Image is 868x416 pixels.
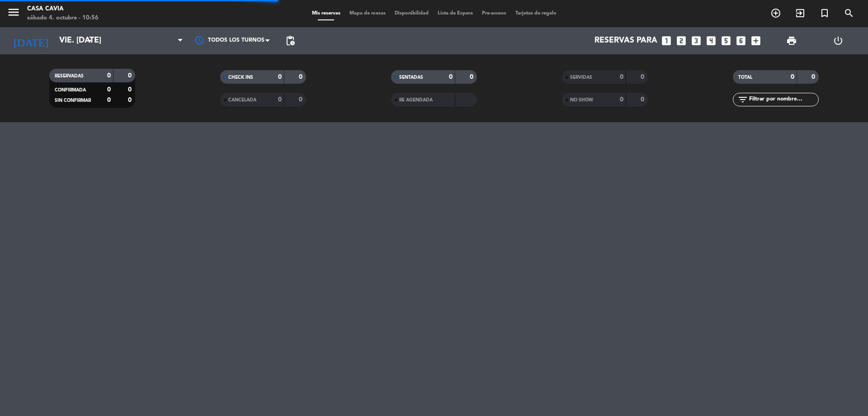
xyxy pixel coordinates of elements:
[470,74,475,80] strong: 0
[399,98,433,102] span: RE AGENDADA
[278,74,282,80] strong: 0
[107,86,111,93] strong: 0
[399,75,423,80] span: SENTADAS
[570,75,592,80] span: SERVIDAS
[811,74,817,80] strong: 0
[791,74,794,80] strong: 0
[128,72,133,79] strong: 0
[477,11,511,16] span: Pre-acceso
[307,11,345,16] span: Mis reservas
[641,96,646,103] strong: 0
[705,35,717,47] i: looks_4
[278,96,282,103] strong: 0
[819,8,830,19] i: turned_in_not
[27,14,99,23] div: sábado 4. octubre - 10:56
[844,8,854,19] i: search
[27,5,99,14] div: Casa Cavia
[786,35,797,46] span: print
[228,98,256,102] span: CANCELADA
[433,11,477,16] span: Lista de Espera
[128,86,133,93] strong: 0
[55,98,91,103] span: SIN CONFIRMAR
[720,35,732,47] i: looks_5
[737,94,748,105] i: filter_list
[345,11,390,16] span: Mapa de mesas
[7,5,20,19] i: menu
[107,97,111,103] strong: 0
[750,35,762,47] i: add_box
[390,11,433,16] span: Disponibilidad
[748,95,818,105] input: Filtrar por nombre...
[107,72,111,79] strong: 0
[795,8,806,19] i: exit_to_app
[815,27,861,54] div: LOG OUT
[299,96,304,103] strong: 0
[7,31,55,51] i: [DATE]
[7,5,20,22] button: menu
[228,75,253,80] span: CHECK INS
[690,35,702,47] i: looks_3
[660,35,672,47] i: looks_one
[770,8,781,19] i: add_circle_outline
[55,74,84,78] span: RESERVADAS
[594,36,657,45] span: Reservas para
[449,74,453,80] strong: 0
[620,96,623,103] strong: 0
[55,88,86,92] span: CONFIRMADA
[738,75,752,80] span: TOTAL
[511,11,561,16] span: Tarjetas de regalo
[675,35,687,47] i: looks_two
[570,98,593,102] span: NO SHOW
[84,35,95,46] i: arrow_drop_down
[833,35,844,46] i: power_settings_new
[128,97,133,103] strong: 0
[735,35,747,47] i: looks_6
[285,35,296,46] span: pending_actions
[620,74,623,80] strong: 0
[641,74,646,80] strong: 0
[299,74,304,80] strong: 0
